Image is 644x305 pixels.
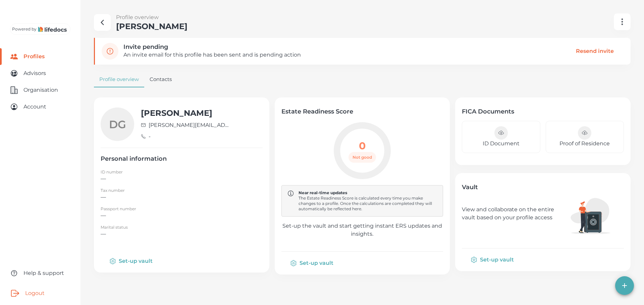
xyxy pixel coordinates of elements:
h4: Vault [462,183,478,191]
button: Set-up vault [281,255,343,271]
p: Near real-time updates [299,190,438,196]
p: — [101,230,263,238]
p: Profile overview [116,13,187,21]
p: ID Document [483,140,520,148]
button: manage profiles [614,13,631,30]
p: Marital status [101,225,263,230]
button: lifedocs-speed-dial [615,276,634,295]
h4: Estate Readiness Score [281,107,443,116]
h4: Personal information [101,155,263,163]
p: Passport number [101,206,263,212]
p: Proof of Residence [559,140,610,148]
button: Contacts [144,71,177,87]
div: DG [101,107,134,141]
p: — [101,212,263,220]
a: [PERSON_NAME][EMAIL_ADDRESS][DOMAIN_NAME] [149,121,232,129]
button: ID Document [462,121,540,153]
h3: [PERSON_NAME] [141,108,232,118]
h4: FICA Documents [462,107,624,116]
p: — [101,193,263,201]
button: Set-up vault [462,252,524,268]
p: — [101,175,263,183]
p: The Estate Readiness Score is calculated every time you make changes to a profile. Once the calcu... [299,196,438,212]
h3: [PERSON_NAME] [116,21,187,31]
button: Edit [101,253,163,269]
a: - [149,133,151,141]
button: Proof of Residence [546,121,624,153]
button: Resend invite [566,44,624,59]
a: Set-up vault [462,256,524,262]
p: ID number [101,169,263,175]
p: View and collaborate on the entire vault based on your profile access [462,206,557,222]
span: Not good [348,155,376,160]
h2: 0 [359,140,366,152]
p: An invite email for this profile has been sent and is pending action [123,51,566,59]
a: Powered by [10,23,70,35]
p: Tax number [101,188,263,193]
p: Set-up the vault and start getting instant ERS updates and insights. [281,222,443,238]
h4: Invite pending [123,43,566,51]
button: Profile overview [94,71,144,87]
